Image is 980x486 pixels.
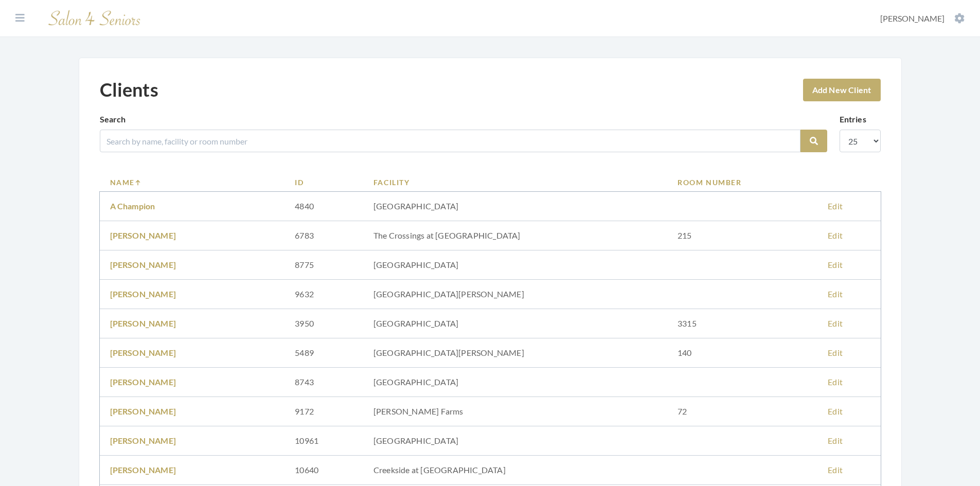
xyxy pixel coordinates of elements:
h1: Clients [100,79,158,101]
a: [PERSON_NAME] [110,377,176,387]
td: [GEOGRAPHIC_DATA] [363,192,667,221]
a: [PERSON_NAME] [110,465,176,475]
a: Edit [828,465,843,475]
td: 3315 [667,309,817,338]
td: [GEOGRAPHIC_DATA] [363,426,667,456]
td: 10961 [284,426,363,456]
a: [PERSON_NAME] [110,436,176,445]
a: Name [110,177,275,188]
a: Edit [828,201,843,211]
a: Add New Client [803,79,881,101]
a: [PERSON_NAME] [110,348,176,357]
a: Edit [828,377,843,387]
a: Edit [828,406,843,416]
td: [GEOGRAPHIC_DATA] [363,309,667,338]
a: Edit [828,289,843,299]
td: 3950 [284,309,363,338]
td: 72 [667,397,817,426]
a: [PERSON_NAME] [110,289,176,299]
td: [PERSON_NAME] Farms [363,397,667,426]
a: A Champion [110,201,155,211]
td: 10640 [284,456,363,485]
td: [GEOGRAPHIC_DATA][PERSON_NAME] [363,280,667,309]
button: [PERSON_NAME] [877,13,968,24]
a: Edit [828,230,843,240]
input: Search by name, facility or room number [100,130,800,152]
span: [PERSON_NAME] [880,13,945,23]
td: 140 [667,338,817,368]
a: ID [295,177,353,188]
a: Edit [828,318,843,328]
td: 4840 [284,192,363,221]
td: The Crossings at [GEOGRAPHIC_DATA] [363,221,667,250]
a: [PERSON_NAME] [110,230,176,240]
td: 9172 [284,397,363,426]
td: [GEOGRAPHIC_DATA][PERSON_NAME] [363,338,667,368]
a: Edit [828,260,843,269]
td: 9632 [284,280,363,309]
td: Creekside at [GEOGRAPHIC_DATA] [363,456,667,485]
a: [PERSON_NAME] [110,260,176,269]
td: 6783 [284,221,363,250]
img: Salon 4 Seniors [43,6,146,30]
a: Edit [828,348,843,357]
td: 8743 [284,368,363,397]
td: 8775 [284,250,363,280]
td: 5489 [284,338,363,368]
label: Search [100,113,126,125]
a: [PERSON_NAME] [110,318,176,328]
a: [PERSON_NAME] [110,406,176,416]
td: [GEOGRAPHIC_DATA] [363,368,667,397]
td: [GEOGRAPHIC_DATA] [363,250,667,280]
a: Room Number [678,177,807,188]
td: 215 [667,221,817,250]
label: Entries [840,113,866,125]
a: Facility [373,177,657,188]
a: Edit [828,436,843,445]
